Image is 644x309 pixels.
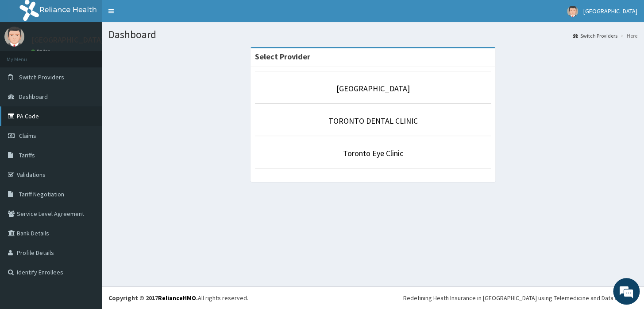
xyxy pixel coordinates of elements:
h1: Dashboard [108,29,637,40]
a: [GEOGRAPHIC_DATA] [336,83,410,94]
a: Switch Providers [573,32,617,39]
p: [GEOGRAPHIC_DATA] [31,36,104,44]
span: Switch Providers [19,73,64,81]
span: Tariff Negotiation [19,190,64,198]
span: Claims [19,132,36,140]
a: TORONTO DENTAL CLINIC [328,116,418,126]
div: Redefining Heath Insurance in [GEOGRAPHIC_DATA] using Telemedicine and Data Science! [403,293,637,302]
span: Tariffs [19,151,35,159]
span: Dashboard [19,93,48,101]
img: User Image [567,6,578,17]
a: RelianceHMO [158,294,196,302]
a: Online [31,48,52,55]
img: User Image [4,27,24,47]
footer: All rights reserved. [102,286,644,309]
strong: Copyright © 2017 . [108,294,198,302]
li: Here [618,32,637,39]
span: [GEOGRAPHIC_DATA] [583,7,637,15]
a: Toronto Eye Clinic [343,148,403,158]
strong: Select Provider [255,51,310,62]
